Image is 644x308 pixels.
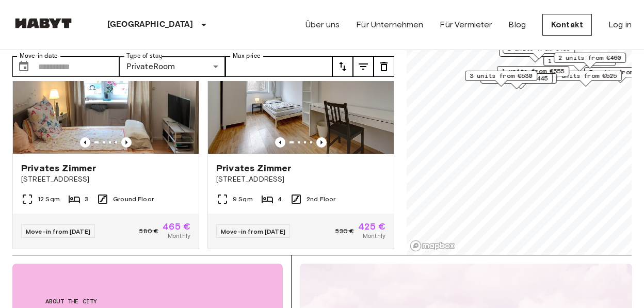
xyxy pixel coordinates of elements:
div: PrivateRoom [119,56,226,77]
span: Privates Zimmer [21,162,96,174]
img: Habyt [12,18,74,28]
div: Map marker [554,53,626,69]
button: tune [374,56,394,77]
span: About the city [45,297,250,306]
a: Marketing picture of unit DE-09-012-002-01HFPrevious imagePrevious imagePrivates Zimmer[STREET_AD... [12,29,199,249]
span: 580 € [139,226,158,236]
div: Map marker [550,71,622,87]
span: [STREET_ADDRESS] [21,174,190,185]
span: 2 units from €525 [554,71,617,80]
button: Previous image [316,137,327,148]
a: Für Unternehmen [356,19,423,31]
label: Type of stay [126,52,163,60]
a: Mapbox logo [410,240,455,252]
img: Marketing picture of unit DE-09-022-04M [208,30,394,154]
button: Previous image [275,137,285,148]
a: Für Vermieter [440,19,492,31]
label: Move-in date [20,52,58,60]
button: tune [353,56,374,77]
button: Choose date [13,56,34,77]
span: 465 € [163,222,190,231]
span: 2nd Floor [307,194,335,204]
img: Marketing picture of unit DE-09-012-002-01HF [13,30,199,154]
span: Monthly [363,231,385,240]
span: 3 units from €530 [470,71,533,80]
button: Previous image [80,137,90,148]
span: 425 € [358,222,385,231]
a: Marketing picture of unit DE-09-022-04MPrevious imagePrevious imagePrivates Zimmer[STREET_ADDRESS... [207,29,394,249]
span: 4 [278,194,282,204]
a: Blog [508,19,526,31]
span: Move-in from [DATE] [221,228,285,235]
span: Move-in from [DATE] [26,228,90,235]
span: 3 [85,194,88,204]
p: [GEOGRAPHIC_DATA] [107,19,194,31]
button: tune [332,56,353,77]
span: 1 units from €445 [485,74,548,83]
div: Map marker [503,43,575,59]
div: Map marker [543,56,616,72]
div: Map marker [465,71,537,87]
span: 1 units from €555 [502,67,565,76]
span: Ground Floor [113,194,154,204]
div: Map marker [497,66,569,82]
button: Previous image [121,137,132,148]
span: 9 Sqm [233,194,253,204]
a: Kontakt [542,14,592,36]
span: 530 € [335,226,354,236]
span: [STREET_ADDRESS] [216,174,385,185]
div: Map marker [499,46,571,62]
span: 2 units from €460 [558,53,621,62]
span: Monthly [168,231,190,240]
label: Max price [233,52,261,60]
span: 12 Sqm [38,194,60,204]
span: Privates Zimmer [216,162,291,174]
a: Über uns [305,19,340,31]
a: Log in [608,19,632,31]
